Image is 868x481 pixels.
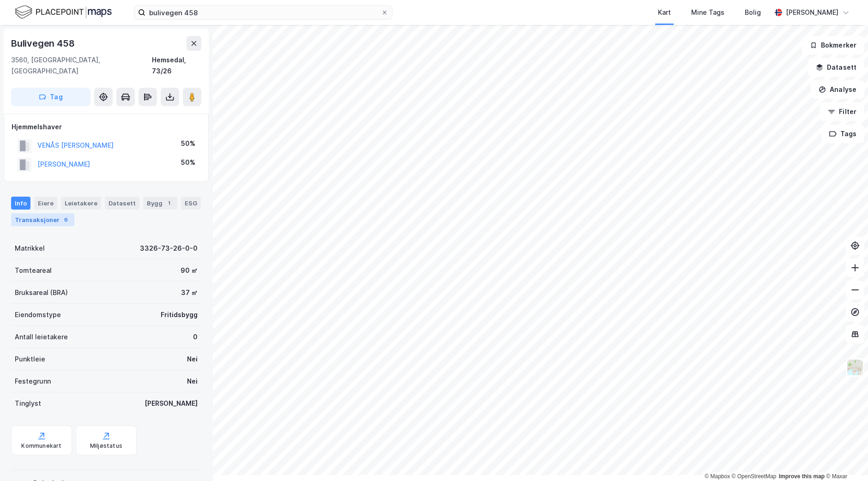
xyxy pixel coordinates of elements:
button: Datasett [808,58,864,77]
button: Filter [820,102,864,121]
div: Mine Tags [691,7,724,18]
div: Datasett [105,197,139,210]
img: logo.f888ab2527a4732fd821a326f86c7f29.svg [15,4,112,20]
div: Eiendomstype [15,309,61,320]
div: 37 ㎡ [181,287,198,298]
div: Bygg [143,197,177,210]
a: Mapbox [705,473,730,480]
div: Nei [187,354,198,365]
div: Punktleie [15,354,45,365]
div: Antall leietakere [15,331,68,343]
div: Kart [658,7,671,18]
div: Miljøstatus [90,442,122,450]
div: 50% [181,157,195,168]
input: Søk på adresse, matrikkel, gårdeiere, leietakere eller personer [145,6,381,19]
button: Bokmerker [802,36,864,54]
div: 50% [181,138,195,149]
div: Fritidsbygg [161,309,198,320]
div: Info [11,197,30,210]
div: 6 [61,215,71,224]
div: Hemsedal, 73/26 [152,54,201,77]
div: Leietakere [61,197,101,210]
a: OpenStreetMap [732,473,777,480]
div: Festegrunn [15,376,51,387]
img: Z [846,359,864,376]
div: Bulivegen 458 [11,36,76,51]
button: Analyse [811,80,864,99]
iframe: Chat Widget [822,437,868,481]
div: Transaksjoner [11,213,74,226]
div: 90 ㎡ [181,265,198,276]
div: Hjemmelshaver [12,121,201,132]
div: Bolig [745,7,761,18]
div: Nei [187,376,198,387]
div: 3560, [GEOGRAPHIC_DATA], [GEOGRAPHIC_DATA] [11,54,152,77]
div: Matrikkel [15,243,45,254]
div: 3326-73-26-0-0 [140,243,198,254]
div: Bruksareal (BRA) [15,287,68,298]
div: [PERSON_NAME] [786,7,838,18]
div: Tinglyst [15,398,41,409]
button: Tags [821,125,864,143]
div: Tomteareal [15,265,52,276]
div: Eiere [34,197,57,210]
a: Improve this map [779,473,825,480]
div: 1 [164,198,174,208]
div: Kommunekart [21,442,61,450]
button: Tag [11,88,90,106]
div: ESG [181,197,201,210]
div: [PERSON_NAME] [145,398,198,409]
div: 0 [193,331,198,343]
